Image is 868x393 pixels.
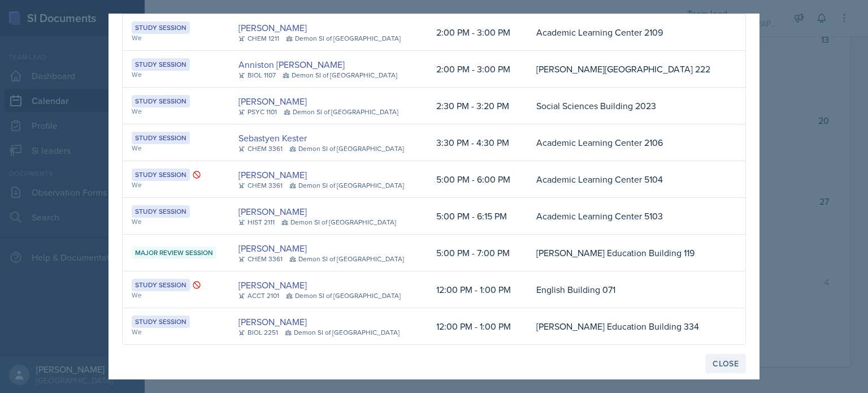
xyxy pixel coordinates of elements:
[238,278,307,292] a: [PERSON_NAME]
[427,271,527,308] td: 12:00 PM - 1:00 PM
[238,315,307,329] a: [PERSON_NAME]
[132,180,220,190] div: We
[427,124,527,161] td: 3:30 PM - 4:30 PM
[427,308,527,344] td: 12:00 PM - 1:00 PM
[132,58,190,71] div: Study Session
[285,327,400,338] div: Demon SI of [GEOGRAPHIC_DATA]
[132,95,190,107] div: Study Session
[289,144,404,154] div: Demon SI of [GEOGRAPHIC_DATA]
[527,235,727,271] td: [PERSON_NAME] Education Building 119
[238,70,276,80] div: BIOL 1107
[705,354,746,373] button: Close
[238,107,277,117] div: PSYC 1101
[132,21,190,34] div: Study Session
[286,291,401,301] div: Demon SI of [GEOGRAPHIC_DATA]
[289,180,404,191] div: Demon SI of [GEOGRAPHIC_DATA]
[132,247,216,259] div: Major Review Session
[427,88,527,124] td: 2:30 PM - 3:20 PM
[527,198,727,235] td: Academic Learning Center 5103
[238,58,345,71] a: Anniston [PERSON_NAME]
[281,217,396,227] div: Demon SI of [GEOGRAPHIC_DATA]
[238,205,307,218] a: [PERSON_NAME]
[238,217,275,227] div: HIST 2111
[132,70,220,80] div: We
[238,131,307,145] a: Sebastyen Kester
[132,279,190,291] div: Study Session
[238,33,279,44] div: CHEM 1211
[284,107,398,117] div: Demon SI of [GEOGRAPHIC_DATA]
[238,291,279,301] div: ACCT 2101
[132,217,220,227] div: We
[132,169,190,181] div: Study Session
[289,254,404,264] div: Demon SI of [GEOGRAPHIC_DATA]
[132,290,220,300] div: We
[238,180,283,191] div: CHEM 3361
[132,106,220,116] div: We
[132,132,190,144] div: Study Session
[713,359,739,368] div: Close
[132,316,190,328] div: Study Session
[132,143,220,153] div: We
[286,33,401,44] div: Demon SI of [GEOGRAPHIC_DATA]
[238,21,307,34] a: [PERSON_NAME]
[427,51,527,88] td: 2:00 PM - 3:00 PM
[527,271,727,308] td: English Building 071
[132,327,220,337] div: We
[238,144,283,154] div: CHEM 3361
[238,327,278,338] div: BIOL 2251
[132,205,190,218] div: Study Session
[527,88,727,124] td: Social Sciences Building 2023
[427,161,527,198] td: 5:00 PM - 6:00 PM
[527,51,727,88] td: [PERSON_NAME][GEOGRAPHIC_DATA] 222
[527,124,727,161] td: Academic Learning Center 2106
[427,235,527,271] td: 5:00 PM - 7:00 PM
[527,308,727,344] td: [PERSON_NAME] Education Building 334
[238,94,307,108] a: [PERSON_NAME]
[427,14,527,51] td: 2:00 PM - 3:00 PM
[283,70,397,80] div: Demon SI of [GEOGRAPHIC_DATA]
[238,168,307,182] a: [PERSON_NAME]
[238,241,307,255] a: [PERSON_NAME]
[527,14,727,51] td: Academic Learning Center 2109
[132,33,220,43] div: We
[238,254,283,264] div: CHEM 3361
[427,198,527,235] td: 5:00 PM - 6:15 PM
[527,161,727,198] td: Academic Learning Center 5104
